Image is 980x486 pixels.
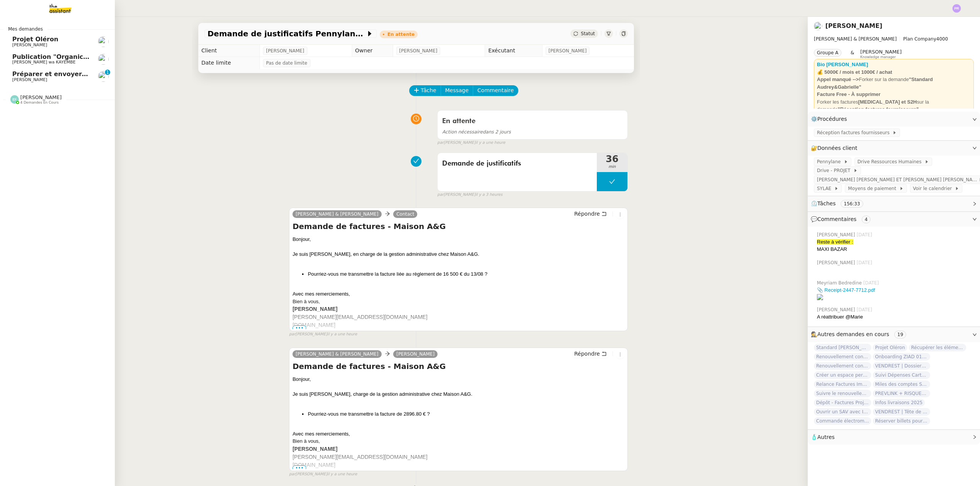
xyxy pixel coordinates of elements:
span: Commande électroménagers Boulanger - PROJET OLERON [814,417,871,425]
span: [PERSON_NAME] [817,231,857,238]
span: Standard [PERSON_NAME] [814,344,871,351]
span: il y a une heure [327,331,357,338]
img: users%2FgeBNsgrICCWBxRbiuqfStKJvnT43%2Favatar%2F643e594d886881602413a30f_1666712378186.jpeg [98,71,109,82]
div: 🧴Autres [808,430,980,445]
a: [PERSON_NAME][EMAIL_ADDRESS][DOMAIN_NAME] [292,314,427,320]
span: VENDREST | Dossiers Drive - SCI Gabrielle [873,362,930,370]
span: ⚙️ [811,115,851,124]
span: [PERSON_NAME] [12,42,47,47]
strong: Appel manqué --> [817,76,859,82]
span: Demande de justificatifs Pennylane - [DATE] [207,30,366,37]
span: ••• [292,325,306,331]
span: ⏲️ [811,200,869,206]
a: Bio [PERSON_NAME] [817,62,868,67]
div: Je suis [PERSON_NAME], charge de la gestion administrative chez Maison A&G. [292,390,624,398]
span: Statut [581,31,595,36]
span: 4 demandes en cours [20,101,59,105]
span: Onboarding ZIAD 01/09 [873,353,930,361]
span: SYLAE [817,185,834,192]
strong: "Standard Audrey&Gabrielle" [817,76,933,90]
span: [PERSON_NAME] [549,47,587,55]
span: Tâche [421,86,436,95]
span: Réserver billets pour [GEOGRAPHIC_DATA] [873,417,930,425]
a: [PERSON_NAME][EMAIL_ADDRESS][DOMAIN_NAME] [292,454,427,460]
span: par [289,331,296,338]
span: Répondre [574,210,600,218]
li: Pourriez-vous me transmettre la facture liée au règlement de 16 500 € du 13/08 ? [308,270,624,278]
span: Procédures [817,116,847,122]
a: Contact [393,211,417,218]
img: users%2FfjlNmCTkLiVoA3HQjY3GA5JXGxb2%2Favatar%2Fstarofservice_97480retdsc0392.png [814,22,822,30]
small: [PERSON_NAME] [437,140,505,146]
img: svg [10,95,19,104]
span: ••• [292,465,306,471]
span: il y a une heure [327,471,357,478]
span: Récupérer les éléments sociaux - [DATE] [909,344,966,351]
img: uploads%2F1754472913740%2F69ee77b8-0685-46e8-b90d-3f73a315f629%2FReceipt-2447-7712.pdf [817,294,974,300]
td: Exécutant [485,45,542,57]
span: En attente [442,118,475,125]
div: Forker les factures sur la demande [817,98,971,113]
small: [PERSON_NAME] [289,331,357,338]
span: [PERSON_NAME] [20,94,62,100]
span: [DATE] [857,259,874,266]
a: [PERSON_NAME] [393,351,438,358]
button: Répondre [572,210,609,218]
span: 🕵️ [811,331,909,337]
td: [PERSON_NAME] [292,305,427,313]
span: Tâches [817,200,836,206]
button: Tâche [409,85,441,96]
a: [PERSON_NAME] [825,22,882,29]
td: Client [198,45,260,57]
span: Drive Ressources Humaines [857,158,924,166]
span: Demande de justificatifs [442,158,592,169]
span: Meyriam Bedredine [817,280,863,286]
span: Autres demandes en cours [817,331,889,337]
span: Projet Oléron [12,36,58,43]
span: 36 [597,154,627,164]
a: [DOMAIN_NAME] [292,462,335,468]
span: [PERSON_NAME] [817,259,857,266]
span: 💬 [811,216,874,222]
span: [DATE] [863,280,880,286]
button: Répondre [572,349,609,358]
small: [PERSON_NAME] [289,471,357,478]
span: 🔐 [811,144,861,153]
nz-tag: Groupe A [814,49,841,57]
span: Moyens de paiement [848,185,899,192]
nz-badge-sup: 1 [105,70,110,75]
strong: 💰 5000€ / mois et 1000€ / achat [817,69,892,75]
span: Pas de date limite [266,59,307,67]
div: Je suis [PERSON_NAME], en charge de la gestion administrative chez Maison A&G. [292,250,624,258]
span: il y a 3 heures [475,192,503,198]
div: En attente [387,32,415,37]
small: [PERSON_NAME] [437,192,502,198]
span: Préparer et envoyer les courriers de résiliation [12,70,175,78]
span: Message [445,86,469,95]
span: Réception factures fournisseurs [817,129,892,137]
div: Bonjour, [292,236,624,243]
span: [PERSON_NAME] & [PERSON_NAME] [814,36,897,42]
img: users%2FfjlNmCTkLiVoA3HQjY3GA5JXGxb2%2Favatar%2Fstarofservice_97480retdsc0392.png [98,36,109,47]
span: dans 2 jours [442,129,511,135]
span: Pennylane [817,158,844,166]
span: [DATE] [857,231,874,238]
span: Voir le calendrier [913,185,955,192]
span: [PERSON_NAME] [860,49,902,55]
span: Renouvellement contrat Opale STOCCO [814,353,871,361]
button: Commentaire [473,85,518,96]
span: Renouvellement contrat [PERSON_NAME] [814,362,871,370]
span: [DATE] [857,306,874,313]
button: Message [441,85,473,96]
div: 🔐Données client [808,141,980,156]
span: Knowledge manager [860,55,896,59]
span: Répondre [574,350,600,358]
strong: Facture Free - À supprimer [817,91,880,97]
div: Avec mes remerciements, [292,290,624,298]
nz-tag: 19 [894,331,906,338]
strong: [MEDICAL_DATA] et S2H [858,99,917,105]
span: [PERSON_NAME] [12,77,47,82]
span: [PERSON_NAME] [266,47,304,55]
span: Suivi Dépenses Cartes Salariées Qonto - [DATE] [873,371,930,379]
